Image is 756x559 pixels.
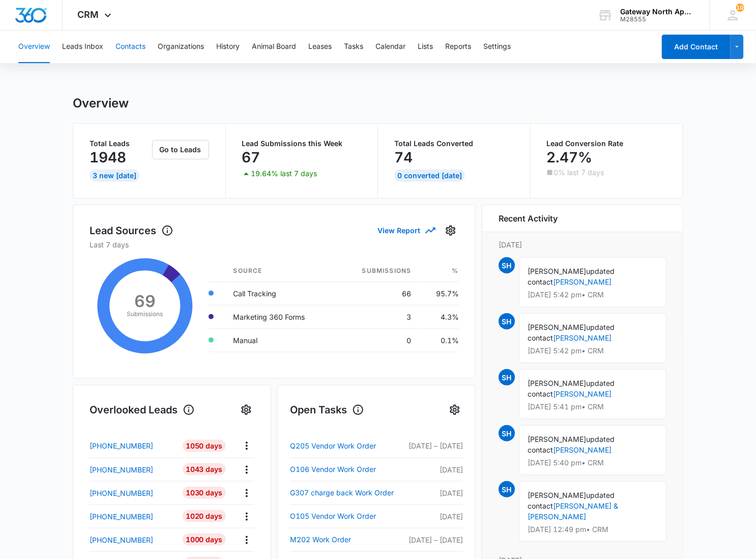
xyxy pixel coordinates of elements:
button: Leads Inbox [62,31,103,63]
span: SH [499,313,515,329]
p: [DATE] 5:41 pm • CRM [528,403,658,410]
p: [DATE] 5:42 pm • CRM [528,347,658,354]
a: [PHONE_NUMBER] [90,535,175,545]
div: account id [621,16,695,23]
p: [PHONE_NUMBER] [90,464,153,475]
p: 0% last 7 days [554,169,604,176]
span: SH [499,257,515,273]
p: [DATE] [499,239,666,250]
p: 67 [242,149,260,165]
td: 95.7% [420,282,459,305]
th: Submissions [336,260,419,282]
p: [PHONE_NUMBER] [90,535,153,545]
a: [PERSON_NAME] [553,277,612,286]
span: SH [499,481,515,497]
p: [PHONE_NUMBER] [90,440,153,451]
p: [DATE] – [DATE] [403,440,463,451]
h1: Overview [73,96,129,111]
button: Settings [238,402,254,418]
button: Tasks [344,31,363,63]
a: M202 Work Order [290,534,403,546]
div: 1020 Days [183,510,226,522]
a: [PERSON_NAME] [553,333,612,342]
p: [PHONE_NUMBER] [90,488,153,498]
button: Leases [308,31,332,63]
p: Last 7 days [90,239,459,250]
button: Contacts [115,31,146,63]
p: [PHONE_NUMBER] [90,511,153,522]
button: Settings [483,31,511,63]
h1: Open Tasks [290,402,364,417]
div: notifications count [736,4,744,12]
td: Call Tracking [225,282,337,305]
div: 3 New [DATE] [90,170,139,182]
button: Overview [18,31,50,63]
td: Manual [225,328,337,352]
a: [PERSON_NAME] [553,389,612,398]
button: Actions [239,438,254,454]
a: [PERSON_NAME] & [PERSON_NAME] [528,501,618,521]
p: 74 [394,149,413,165]
div: 1030 Days [183,487,226,499]
a: Go to Leads [152,145,209,154]
a: O106 Vendor Work Order [290,463,403,476]
span: [PERSON_NAME] [528,267,586,275]
p: [DATE] [403,511,463,522]
td: 4.3% [420,305,459,328]
button: Actions [239,509,254,524]
span: [PERSON_NAME] [528,435,586,443]
th: Source [225,260,337,282]
p: Total Leads [90,140,150,147]
th: % [420,260,459,282]
a: [PHONE_NUMBER] [90,440,175,451]
button: Actions [239,485,254,501]
a: [PHONE_NUMBER] [90,511,175,522]
p: 2.47% [547,149,593,165]
div: 1000 Days [183,534,226,546]
td: 3 [336,305,419,328]
button: Reports [445,31,471,63]
td: Marketing 360 Forms [225,305,337,328]
p: [DATE] 12:49 pm • CRM [528,526,658,533]
button: Settings [447,402,463,418]
button: Actions [239,462,254,478]
p: [DATE] 5:40 pm • CRM [528,459,658,466]
button: Add Contact [662,35,731,59]
p: [DATE] [403,464,463,475]
button: Animal Board [252,31,296,63]
a: [PERSON_NAME] [553,445,612,454]
button: Organizations [158,31,204,63]
span: SH [499,425,515,441]
h6: Recent Activity [499,212,558,225]
p: Total Leads Converted [394,140,514,147]
span: [PERSON_NAME] [528,323,586,331]
a: O105 Vendor Work Order [290,510,403,522]
button: Lists [418,31,433,63]
span: [PERSON_NAME] [528,379,586,387]
td: 0 [336,328,419,352]
p: [DATE] – [DATE] [403,535,463,545]
button: View Report [377,221,434,239]
button: Go to Leads [152,140,209,159]
a: [PHONE_NUMBER] [90,464,175,475]
div: 1050 Days [183,440,226,452]
button: Settings [443,222,459,239]
span: 105 [736,4,744,12]
p: Lead Conversion Rate [547,140,667,147]
button: Calendar [375,31,405,63]
a: G307 charge back Work Order [290,487,403,499]
span: SH [499,369,515,385]
p: 19.64% last 7 days [251,170,317,177]
td: 66 [336,282,419,305]
p: [DATE] [403,488,463,498]
h1: Lead Sources [90,223,173,238]
div: account name [621,8,695,16]
a: Q205 Vendor Work Order [290,440,403,452]
button: Actions [239,532,254,548]
div: 1043 Days [183,463,226,476]
h1: Overlooked Leads [90,402,195,417]
p: Lead Submissions this Week [242,140,362,147]
div: 0 Converted [DATE] [394,170,465,182]
p: [DATE] 5:42 pm • CRM [528,291,658,298]
span: [PERSON_NAME] [528,491,586,499]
